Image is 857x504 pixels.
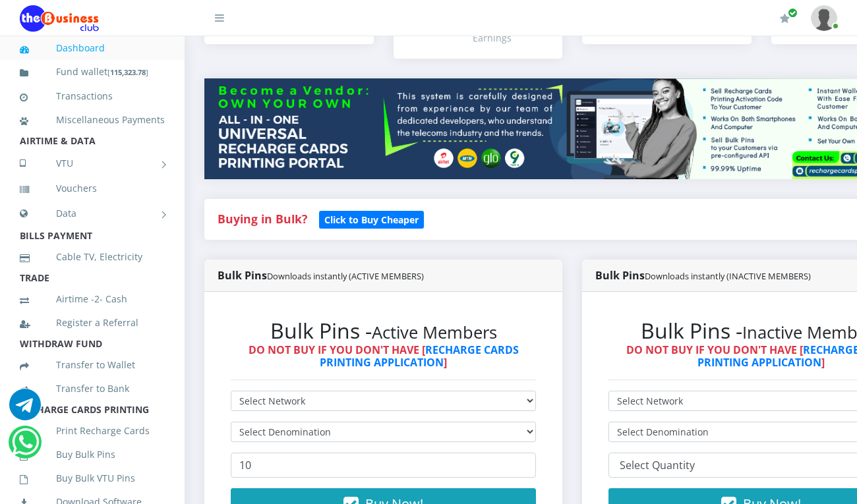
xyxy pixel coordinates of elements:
img: Logo [20,5,99,32]
b: 115,323.78 [110,67,146,77]
a: VTU [20,147,165,180]
a: Buy Bulk Pins [20,439,165,470]
small: [ ] [107,67,148,77]
a: RECHARGE CARDS PRINTING APPLICATION [320,343,519,370]
div: Earnings [473,31,550,45]
a: Cable TV, Electricity [20,242,165,272]
a: Dashboard [20,33,165,63]
a: Transactions [20,81,165,111]
h2: Bulk Pins - [231,318,536,343]
a: Transfer to Bank [20,374,165,404]
img: User [811,5,837,31]
a: Print Recharge Cards [20,416,165,446]
a: Miscellaneous Payments [20,105,165,135]
small: Downloads instantly (INACTIVE MEMBERS) [645,270,811,282]
span: Renew/Upgrade Subscription [788,8,798,18]
a: Click to Buy Cheaper [319,211,424,227]
strong: Bulk Pins [595,268,811,283]
a: Register a Referral [20,308,165,338]
i: Renew/Upgrade Subscription [780,13,790,24]
a: Chat for support [9,399,41,420]
a: Fund wallet[115,323.78] [20,57,165,88]
strong: Bulk Pins [218,268,424,283]
strong: DO NOT BUY IF YOU DON'T HAVE [ ] [249,343,519,370]
a: Data [20,197,165,230]
b: Click to Buy Cheaper [324,213,419,226]
strong: Buying in Bulk? [218,211,307,227]
a: Airtime -2- Cash [20,284,165,314]
a: Transfer to Wallet [20,350,165,380]
a: Vouchers [20,173,165,204]
small: Downloads instantly (ACTIVE MEMBERS) [267,270,424,282]
input: Enter Quantity [231,453,536,478]
a: Chat for support [12,436,39,458]
small: Active Members [372,321,497,344]
a: Buy Bulk VTU Pins [20,463,165,493]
